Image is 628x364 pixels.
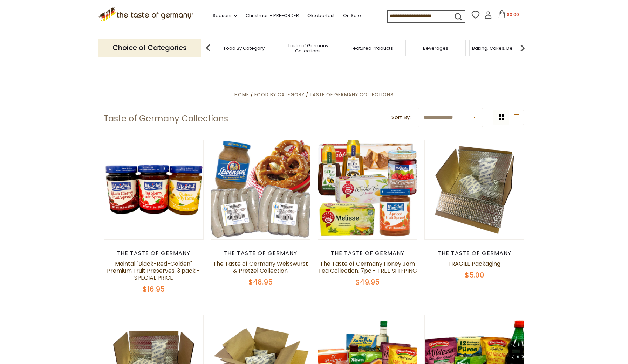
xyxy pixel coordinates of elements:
p: Choice of Categories [98,39,201,56]
a: FRAGILE Packaging [448,260,500,268]
a: Oktoberfest [307,12,335,20]
a: Taste of Germany Collections [310,91,394,98]
img: previous arrow [201,41,215,55]
span: $16.95 [143,284,165,294]
a: Baking, Cakes, Desserts [472,45,526,51]
span: $5.00 [465,270,484,280]
button: $0.00 [493,10,523,21]
span: $48.95 [248,277,273,287]
a: Food By Category [254,91,305,98]
a: Beverages [423,45,448,51]
a: Food By Category [224,45,265,51]
a: Christmas - PRE-ORDER [246,12,299,20]
a: On Sale [343,12,361,20]
div: The Taste of Germany [211,250,310,257]
a: Taste of Germany Collections [280,43,336,54]
span: $49.95 [355,277,380,287]
div: The Taste of Germany [104,250,204,257]
span: $0.00 [507,12,519,17]
a: The Taste of Germany Weisswurst & Pretzel Collection [213,260,308,275]
label: Sort By: [391,113,411,122]
img: next arrow [516,41,530,55]
h1: Taste of Germany Collections [104,113,228,124]
img: FRAGILE Packaging [425,140,524,239]
div: The Taste of Germany [318,250,417,257]
a: Maintal "Black-Red-Golden" Premium Fruit Preserves, 3 pack - SPECIAL PRICE [107,260,200,282]
img: Maintal "Black-Red-Golden" Premium Fruit Preserves, 3 pack - SPECIAL PRICE [104,140,203,239]
img: The Taste of Germany Honey Jam Tea Collection, 7pc - FREE SHIPPING [318,140,417,239]
a: The Taste of Germany Honey Jam Tea Collection, 7pc - FREE SHIPPING [318,260,417,275]
img: The Taste of Germany Weisswurst & Pretzel Collection [211,140,310,239]
a: Seasons [213,12,237,20]
a: Home [234,91,249,98]
a: Featured Products [351,45,393,51]
div: The Taste of Germany [424,250,524,257]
